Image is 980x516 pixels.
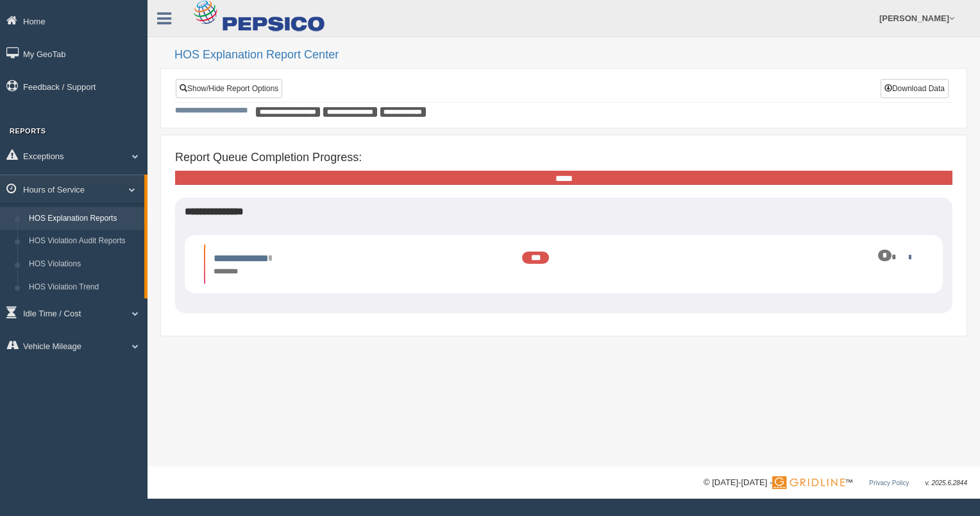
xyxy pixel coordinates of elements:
[23,276,144,299] a: HOS Violation Trend
[204,245,924,284] li: Expand
[925,479,967,486] span: v. 2025.6.2844
[174,49,967,62] h2: HOS Explanation Report Center
[881,79,949,98] button: Download Data
[23,207,144,230] a: HOS Explanation Reports
[23,253,144,276] a: HOS Violations
[704,476,967,490] div: © [DATE]-[DATE] - ™
[176,79,282,98] a: Show/Hide Report Options
[23,230,144,253] a: HOS Violation Audit Reports
[772,476,845,489] img: Gridline
[175,151,952,164] h4: Report Queue Completion Progress:
[869,479,909,486] a: Privacy Policy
